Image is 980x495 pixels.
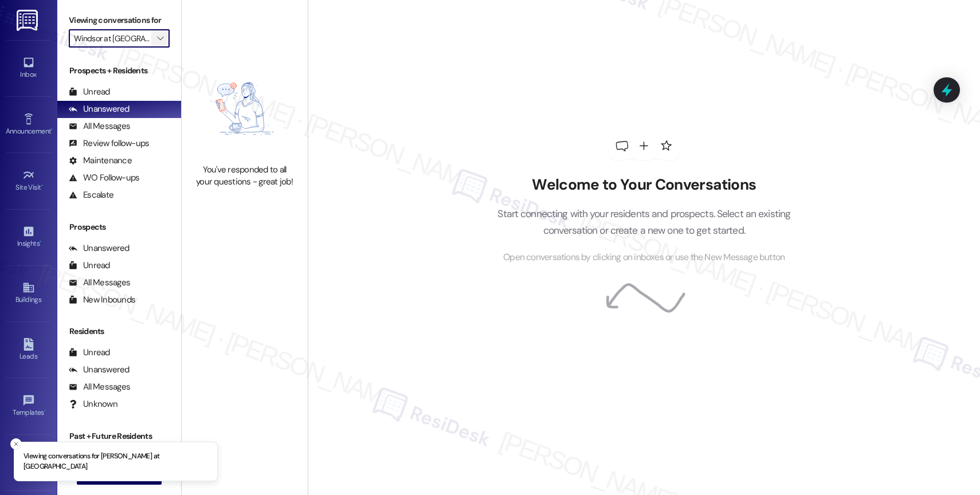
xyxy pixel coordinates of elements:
[57,221,181,233] div: Prospects
[69,86,110,98] div: Unread
[69,398,117,410] div: Unknown
[69,347,110,359] div: Unread
[69,120,130,132] div: All Messages
[69,137,149,150] div: Review follow-ups
[44,407,46,415] span: •
[57,430,181,442] div: Past + Future Residents
[194,164,295,188] div: You've responded to all your questions - great job!
[6,53,52,84] a: Inbox
[69,294,135,306] div: New Inbounds
[6,391,52,422] a: Templates •
[6,222,52,253] a: Insights •
[23,451,208,472] p: Viewing conversations for [PERSON_NAME] at [GEOGRAPHIC_DATA]
[41,182,43,190] span: •
[17,10,40,31] img: ResiDesk Logo
[69,103,130,115] div: Unanswered
[69,381,130,393] div: All Messages
[69,260,110,272] div: Unread
[69,277,130,289] div: All Messages
[57,325,181,337] div: Residents
[69,242,130,254] div: Unanswered
[69,155,132,167] div: Maintenance
[480,206,808,238] p: Start connecting with your residents and prospects. Select an existing conversation or create a n...
[69,172,139,184] div: WO Follow-ups
[51,125,53,133] span: •
[6,278,52,309] a: Buildings
[74,29,151,48] input: All communities
[6,335,52,366] a: Leads
[480,176,808,194] h2: Welcome to Your Conversations
[40,238,41,246] span: •
[6,166,52,197] a: Site Visit •
[57,65,181,77] div: Prospects + Residents
[194,59,295,158] img: empty-state
[69,364,130,376] div: Unanswered
[6,447,52,478] a: Account
[10,438,22,450] button: Close toast
[69,189,113,201] div: Escalate
[503,250,785,265] span: Open conversations by clicking on inboxes or use the New Message button
[69,11,170,29] label: Viewing conversations for
[157,34,163,43] i: 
